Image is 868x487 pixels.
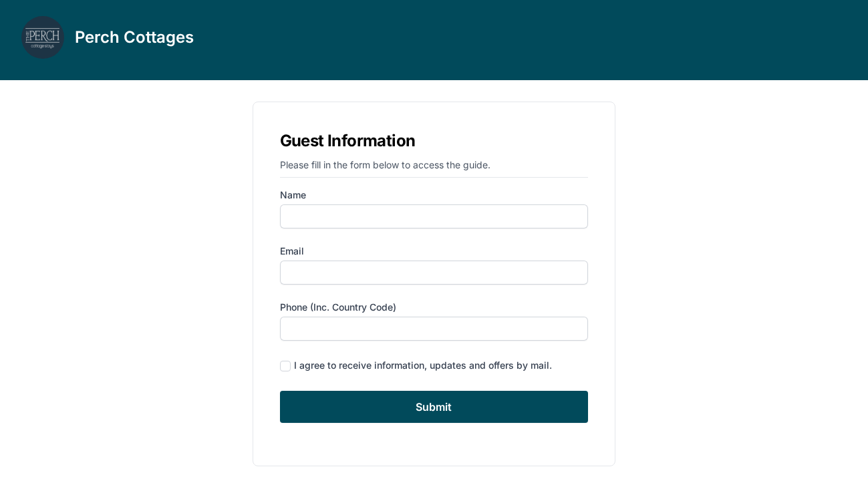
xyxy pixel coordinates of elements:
a: Perch Cottages [21,16,194,59]
p: Please fill in the form below to access the guide. [280,158,589,178]
h1: Guest Information [280,129,589,153]
label: Name [280,188,589,202]
h3: Perch Cottages [75,27,194,48]
img: lbscve6jyqy4usxktyb5b1icebv1 [21,16,64,59]
div: I agree to receive information, updates and offers by mail. [294,359,552,372]
label: Email [280,245,589,258]
input: Submit [280,391,589,423]
label: Phone (inc. country code) [280,301,589,314]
